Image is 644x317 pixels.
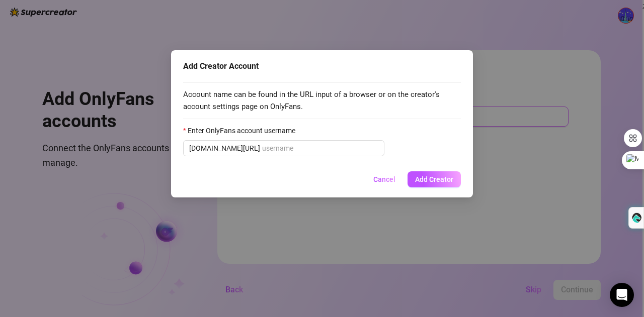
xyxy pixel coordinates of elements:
button: Add Creator [408,171,461,187]
span: Add Creator [415,175,453,183]
input: Enter OnlyFans account username [262,143,378,154]
button: Cancel [365,171,404,187]
span: [DOMAIN_NAME][URL] [189,143,260,154]
span: Cancel [373,175,395,183]
label: Enter OnlyFans account username [183,125,302,136]
div: Add Creator Account [183,60,461,72]
div: Open Intercom Messenger [610,283,634,307]
span: Account name can be found in the URL input of a browser or on the creator's account settings page... [183,89,461,113]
